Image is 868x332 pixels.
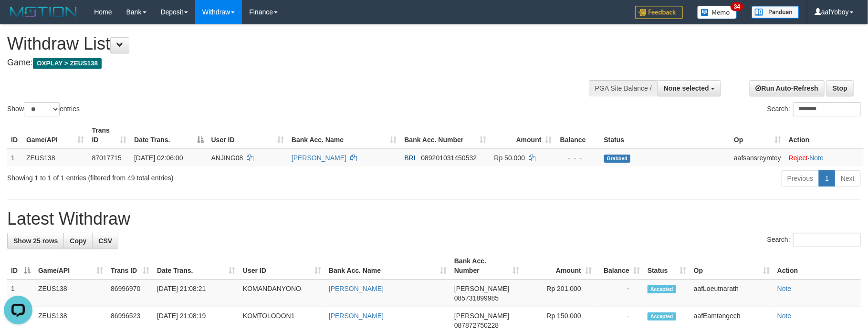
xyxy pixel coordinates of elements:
a: Copy [63,233,93,249]
a: Reject [789,154,808,162]
th: Amount: activate to sort column ascending [491,122,556,149]
span: Show 25 rows [13,237,58,245]
a: [PERSON_NAME] [329,312,384,320]
th: Date Trans.: activate to sort column ascending [153,252,239,280]
img: Button%20Memo.svg [697,6,737,19]
td: · [785,149,864,166]
a: Note [777,312,792,320]
span: 87017715 [92,154,122,162]
label: Show entries [7,102,80,116]
th: User ID: activate to sort column ascending [239,252,325,280]
span: 34 [731,2,743,11]
span: CSV [98,237,112,245]
span: [PERSON_NAME] [454,285,509,292]
a: Note [777,285,792,292]
th: Bank Acc. Number: activate to sort column ascending [400,122,490,149]
img: MOTION_logo.png [7,5,80,19]
td: 1 [7,280,34,307]
span: Copy 085731899985 to clipboard [454,294,499,302]
th: Date Trans.: activate to sort column descending [130,122,208,149]
input: Search: [793,102,861,116]
td: Rp 201,000 [523,280,596,307]
span: ANJING08 [211,154,243,162]
a: Next [835,170,861,187]
div: Showing 1 to 1 of 1 entries (filtered from 49 total entries) [7,169,355,183]
th: Game/API: activate to sort column ascending [22,122,88,149]
td: ZEUS138 [34,280,107,307]
th: Op: activate to sort column ascending [730,122,785,149]
td: KOMANDANYONO [239,280,325,307]
img: panduan.png [752,6,799,19]
th: Game/API: activate to sort column ascending [34,252,107,280]
span: BRI [404,154,415,162]
th: Status [600,122,731,149]
span: OXPLAY > ZEUS138 [33,58,102,69]
th: Bank Acc. Name: activate to sort column ascending [288,122,401,149]
a: CSV [92,233,118,249]
h1: Latest Withdraw [7,209,861,228]
div: PGA Site Balance / [589,80,658,96]
th: Op: activate to sort column ascending [690,252,774,280]
td: aafsansreymtey [730,149,785,166]
th: Bank Acc. Name: activate to sort column ascending [325,252,450,280]
div: - - - [560,153,596,163]
span: Grabbed [604,155,631,163]
td: - [596,280,644,307]
td: 86996970 [107,280,153,307]
h4: Game: [7,58,569,68]
th: Balance: activate to sort column ascending [596,252,644,280]
a: Show 25 rows [7,233,64,249]
button: None selected [658,80,721,96]
th: ID: activate to sort column descending [7,252,34,280]
a: Stop [826,80,854,96]
a: 1 [819,170,835,187]
input: Search: [793,233,861,247]
th: Action [785,122,864,149]
span: Copy 087872750228 to clipboard [454,322,499,329]
img: Feedback.jpg [635,6,683,19]
span: Copy [70,237,86,245]
span: Accepted [648,312,676,321]
th: Bank Acc. Number: activate to sort column ascending [450,252,523,280]
a: Previous [781,170,819,187]
select: Showentries [24,102,60,116]
td: [DATE] 21:08:21 [153,280,239,307]
th: Status: activate to sort column ascending [644,252,690,280]
a: Run Auto-Refresh [750,80,825,96]
th: Trans ID: activate to sort column ascending [107,252,153,280]
h1: Withdraw List [7,34,569,53]
th: Balance [556,122,600,149]
th: ID [7,122,22,149]
span: [DATE] 02:06:00 [134,154,183,162]
span: Accepted [648,285,676,293]
th: User ID: activate to sort column ascending [208,122,288,149]
th: Action [774,252,861,280]
label: Search: [767,233,861,247]
button: Open LiveChat chat widget [4,4,32,32]
th: Amount: activate to sort column ascending [523,252,596,280]
span: [PERSON_NAME] [454,312,509,320]
a: Note [810,154,824,162]
td: 1 [7,149,22,166]
td: aafLoeutnarath [690,280,774,307]
span: Rp 50.000 [494,154,525,162]
span: Copy 089201031450532 to clipboard [421,154,477,162]
span: None selected [664,84,709,92]
th: Trans ID: activate to sort column ascending [88,122,131,149]
td: ZEUS138 [22,149,88,166]
a: [PERSON_NAME] [329,285,384,292]
a: [PERSON_NAME] [292,154,346,162]
label: Search: [767,102,861,116]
